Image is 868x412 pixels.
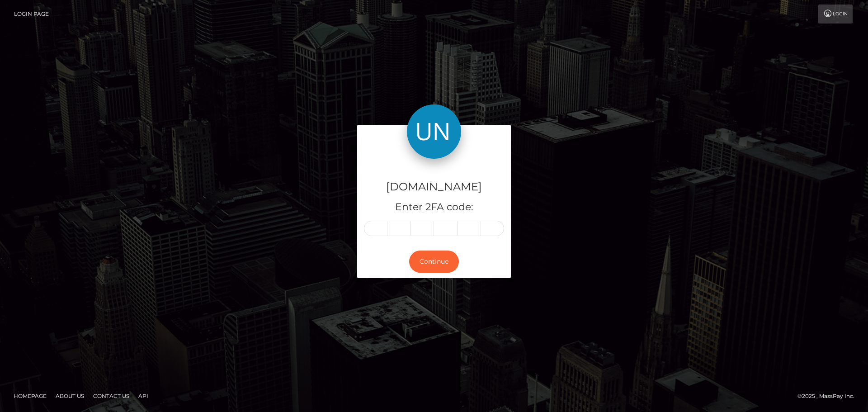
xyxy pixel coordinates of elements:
[10,389,50,403] a: Homepage
[407,104,461,159] img: Unlockt.me
[364,200,504,214] h5: Enter 2FA code:
[818,5,853,24] a: Login
[409,251,459,273] button: Continue
[364,179,504,195] h4: [DOMAIN_NAME]
[797,391,861,401] div: © 2025 , MassPay Inc.
[14,5,49,24] a: Login Page
[90,389,133,403] a: Contact Us
[52,389,88,403] a: About Us
[135,389,152,403] a: API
